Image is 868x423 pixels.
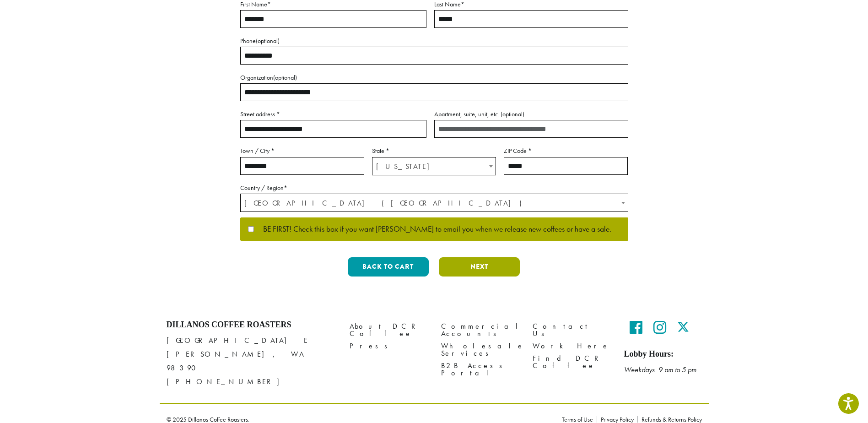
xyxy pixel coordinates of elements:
p: © 2025 Dillanos Coffee Roasters. [167,416,548,423]
label: ZIP Code [504,145,628,157]
em: Weekdays 9 am to 5 pm [624,365,696,374]
span: United States (US) [241,194,628,212]
a: Contact Us [533,320,610,340]
a: Commercial Accounts [441,320,519,340]
span: (optional) [501,110,524,118]
span: (optional) [256,37,280,45]
a: Work Here [533,340,610,352]
a: Privacy Policy [597,416,637,423]
button: Next [439,257,520,277]
button: Back to cart [348,257,429,277]
span: BE FIRST! Check this box if you want [PERSON_NAME] to email you when we release new coffees or ha... [254,225,611,233]
a: Wholesale Services [441,340,519,360]
h5: Lobby Hours: [624,349,702,359]
p: [GEOGRAPHIC_DATA] E [PERSON_NAME], WA 98390 [PHONE_NUMBER] [167,334,336,389]
span: Washington [372,157,496,175]
label: Town / City [240,145,364,157]
label: State [372,145,496,157]
label: Street address [240,108,426,120]
label: Organization [240,72,628,83]
a: Find DCR Coffee [533,352,610,372]
h4: Dillanos Coffee Roasters [167,320,336,330]
a: Press [350,340,427,352]
a: Refunds & Returns Policy [637,416,702,423]
span: Country / Region [240,194,628,212]
a: B2B Access Portal [441,360,519,380]
a: Terms of Use [562,416,597,423]
label: Apartment, suite, unit, etc. [434,108,628,120]
a: About DCR Coffee [350,320,427,340]
input: BE FIRST! Check this box if you want [PERSON_NAME] to email you when we release new coffees or ha... [248,226,254,232]
span: (optional) [273,73,297,81]
span: State [372,157,496,175]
